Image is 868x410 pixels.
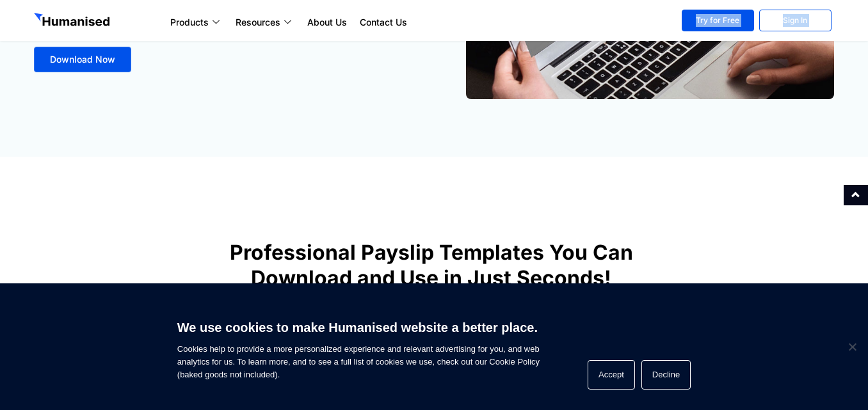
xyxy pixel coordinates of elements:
h1: Professional Payslip Templates You Can Download and Use in Just Seconds! [206,240,657,291]
button: Decline [641,360,691,390]
a: About Us [301,15,353,30]
button: Accept [588,360,635,390]
h6: We use cookies to make Humanised website a better place. [177,319,540,336]
img: GetHumanised Logo [34,13,112,29]
a: Contact Us [353,15,414,30]
span: Cookies help to provide a more personalized experience and relevant advertising for you, and web ... [177,312,540,381]
a: Products [164,15,229,30]
span: Download Now [50,55,115,64]
a: Try for Free [682,10,754,31]
a: Resources [229,15,301,30]
span: Decline [846,340,858,353]
a: Sign In [759,10,832,31]
a: Download Now [34,47,131,72]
